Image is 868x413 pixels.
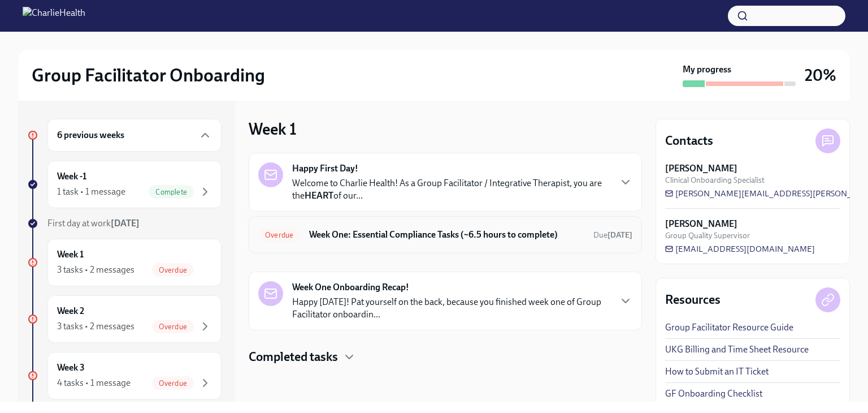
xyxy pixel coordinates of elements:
[258,231,300,239] span: Overdue
[152,379,194,388] span: Overdue
[292,296,610,321] p: Happy [DATE]! Pat yourself on the back, because you finished week one of Group Facilitator onboar...
[47,218,140,229] span: First day at work
[47,119,222,152] div: 6 previous weeks
[57,305,84,317] h6: Week 2
[57,377,131,389] div: 4 tasks • 1 message
[607,230,632,240] strong: [DATE]
[57,129,124,141] h6: 6 previous weeks
[152,266,194,274] span: Overdue
[149,188,194,196] span: Complete
[665,218,737,230] strong: [PERSON_NAME]
[57,320,134,333] div: 3 tasks • 2 messages
[292,177,610,202] p: Welcome to Charlie Health! As a Group Facilitator / Integrative Therapist, you are the of our...
[292,162,358,175] strong: Happy First Day!
[665,162,737,175] strong: [PERSON_NAME]
[805,65,836,85] h3: 20%
[27,217,222,230] a: First day at work[DATE]
[665,343,809,356] a: UKG Billing and Time Sheet Resource
[305,190,333,201] strong: HEART
[683,63,731,76] strong: My progress
[665,365,769,378] a: How to Submit an IT Ticket
[665,388,762,400] a: GF Onboarding Checklist
[258,226,632,244] a: OverdueWeek One: Essential Compliance Tasks (~6.5 hours to complete)Due[DATE]
[249,349,642,365] div: Completed tasks
[249,349,338,365] h4: Completed tasks
[665,243,815,255] a: [EMAIL_ADDRESS][DOMAIN_NAME]
[665,321,793,334] a: Group Facilitator Resource Guide
[23,7,85,25] img: CharlieHealth
[27,239,222,286] a: Week 13 tasks • 2 messagesOverdue
[111,218,140,229] strong: [DATE]
[309,229,584,241] h6: Week One: Essential Compliance Tasks (~6.5 hours to complete)
[665,291,721,308] h4: Resources
[27,161,222,208] a: Week -11 task • 1 messageComplete
[57,362,85,374] h6: Week 3
[292,281,409,294] strong: Week One Onboarding Recap!
[57,248,84,261] h6: Week 1
[593,230,632,240] span: July 14th, 2025 10:00
[27,295,222,343] a: Week 23 tasks • 2 messagesOverdue
[27,352,222,399] a: Week 34 tasks • 1 messageOverdue
[593,230,632,240] span: Due
[57,170,86,183] h6: Week -1
[249,119,297,139] h3: Week 1
[32,64,265,87] h2: Group Facilitator Onboarding
[665,132,713,149] h4: Contacts
[57,186,125,198] div: 1 task • 1 message
[665,175,765,186] span: Clinical Onboarding Specialist
[57,264,134,276] div: 3 tasks • 2 messages
[665,230,750,241] span: Group Quality Supervisor
[152,322,194,331] span: Overdue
